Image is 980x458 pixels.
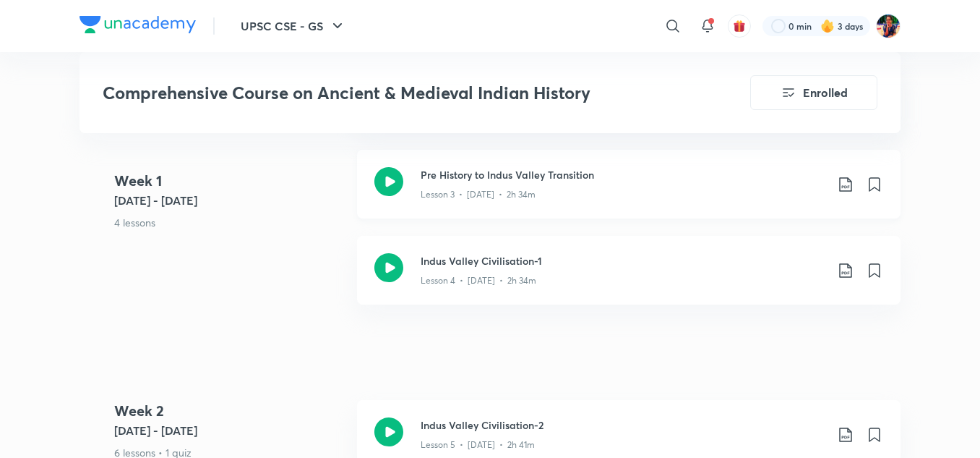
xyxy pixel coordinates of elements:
p: Lesson 3 • [DATE] • 2h 34m [421,188,536,201]
img: avatar [733,20,746,33]
h3: Indus Valley Civilisation-1 [421,253,825,268]
p: Lesson 4 • [DATE] • 2h 34m [421,274,536,287]
h4: Week 1 [114,170,345,192]
img: Company Logo [79,16,196,33]
img: Solanki Ghorai [876,14,901,38]
h5: [DATE] - [DATE] [114,422,345,439]
h5: [DATE] - [DATE] [114,192,345,209]
button: UPSC CSE - GS [232,12,355,41]
a: Pre History to Indus Valley TransitionLesson 3 • [DATE] • 2h 34m [357,150,901,236]
button: avatar [728,14,751,38]
a: Company Logo [79,16,196,37]
h4: Week 2 [114,400,345,422]
h3: Comprehensive Course on Ancient & Medieval Indian History [103,82,669,103]
h3: Pre History to Indus Valley Transition [421,167,825,182]
img: streak [820,19,835,33]
h3: Indus Valley Civilisation-2 [421,417,825,433]
p: Lesson 5 • [DATE] • 2h 41m [421,438,535,451]
a: Indus Valley Civilisation-1Lesson 4 • [DATE] • 2h 34m [357,236,901,322]
p: 4 lessons [114,215,345,230]
button: Enrolled [750,75,877,110]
